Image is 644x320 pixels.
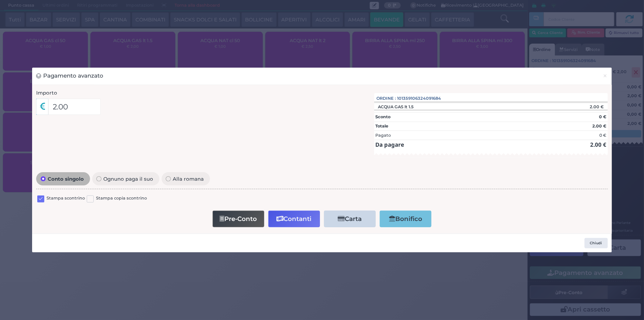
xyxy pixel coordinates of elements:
[324,211,376,227] button: Carta
[101,176,155,181] span: Ognuno paga il suo
[375,123,388,129] strong: Totale
[36,72,103,80] h3: Pagamento avanzato
[599,114,606,119] strong: 0 €
[592,123,606,129] strong: 2.00 €
[397,95,441,102] span: 101359106324091684
[380,211,431,227] button: Bonifico
[375,132,391,139] div: Pagato
[603,72,608,80] span: ×
[268,211,320,227] button: Contanti
[213,211,264,227] button: Pre-Conto
[599,68,612,84] button: Chiudi
[585,238,608,248] button: Chiudi
[36,89,57,96] label: Importo
[599,132,606,139] div: 0 €
[48,99,101,115] input: Es. 30.99
[96,195,147,202] label: Stampa copia scontrino
[374,104,418,109] div: ACQUA GAS lt 1.5
[47,195,85,202] label: Stampa scontrino
[375,141,404,148] strong: Da pagare
[590,141,606,148] strong: 2.00 €
[46,176,86,181] span: Conto singolo
[375,114,390,119] strong: Sconto
[377,95,396,102] span: Ordine :
[171,176,206,181] span: Alla romana
[549,104,607,109] div: 2.00 €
